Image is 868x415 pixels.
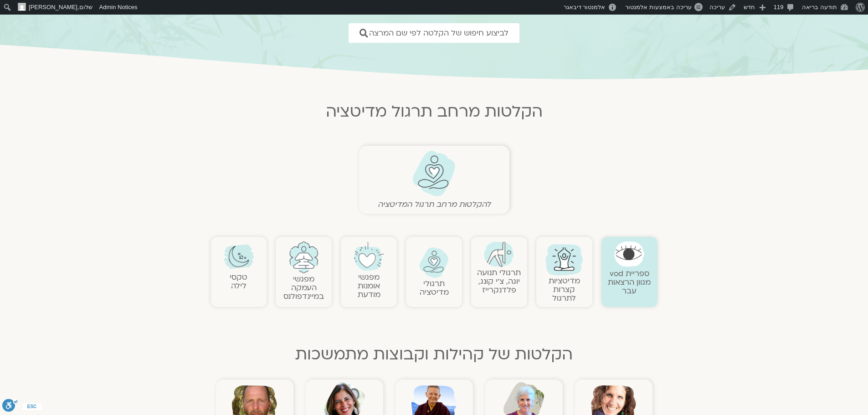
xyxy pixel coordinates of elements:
[29,4,77,10] span: [PERSON_NAME]
[230,272,247,291] a: טקסילילה
[420,278,449,297] a: תרגולימדיטציה
[625,4,691,10] span: עריכה באמצעות אלמנטור
[549,276,580,303] a: מדיטציות קצרות לתרגול
[369,29,508,37] span: לביצוע חיפוש של הקלטה לפי שם המרצה
[358,272,380,300] a: מפגשיאומנות מודעת
[211,345,657,364] h2: הקלטות של קהילות וקבוצות מתמשכות
[608,268,651,296] a: ספריית vodמגוון הרצאות עבר
[349,23,519,43] a: לביצוע חיפוש של הקלטה לפי שם המרצה
[283,274,324,302] a: מפגשיהעמקה במיינדפולנס
[477,267,521,295] a: תרגולי תנועהיוגה, צ׳י קונג, פלדנקרייז
[364,200,505,209] figcaption: להקלטות מרחב תרגול המדיטציה
[175,102,694,121] h2: הקלטות מרחב תרגול מדיטציה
